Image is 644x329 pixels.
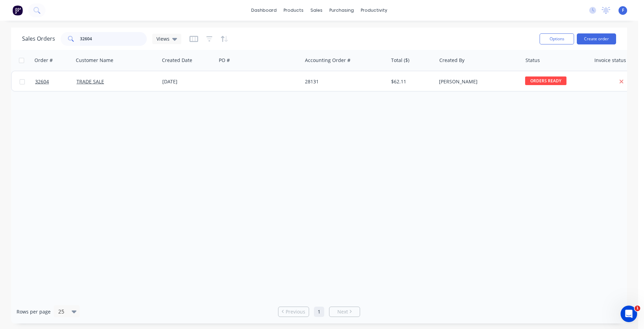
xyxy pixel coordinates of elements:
div: [PERSON_NAME] [439,78,515,85]
span: 32604 [35,78,49,85]
div: purchasing [326,5,357,16]
img: Factory [12,5,23,16]
input: Search... [80,32,147,46]
a: 32604 [35,71,76,92]
h1: Sales Orders [22,35,55,42]
div: 28131 [305,78,381,85]
a: dashboard [248,5,280,16]
a: TRADE SALE [76,78,104,85]
div: [DATE] [162,78,214,85]
span: F [622,7,624,13]
div: Total ($) [391,57,409,64]
div: PO # [219,57,230,64]
span: ORDERS READY [525,76,566,85]
div: Created By [439,57,464,64]
div: productivity [357,5,391,16]
div: Status [525,57,540,64]
div: Order # [34,57,53,64]
div: products [280,5,307,16]
button: Create order [577,33,616,44]
div: Customer Name [76,57,113,64]
a: Next page [329,308,360,315]
div: Accounting Order # [305,57,350,64]
a: Page 1 is your current page [314,307,324,317]
a: Previous page [278,308,309,315]
span: 1 [635,306,640,311]
ul: Pagination [275,307,363,317]
div: $62.11 [391,78,431,85]
iframe: Intercom live chat [621,306,637,322]
button: Options [540,33,574,44]
div: Created Date [162,57,192,64]
div: sales [307,5,326,16]
div: Invoice status [594,57,626,64]
span: Rows per page [17,308,51,315]
span: Views [156,35,170,42]
span: Next [337,308,348,315]
span: Previous [286,308,305,315]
